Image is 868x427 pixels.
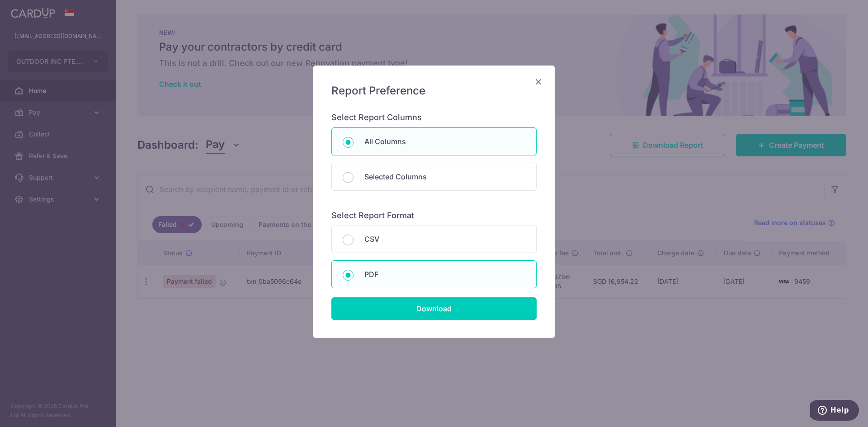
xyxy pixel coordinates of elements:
[364,171,525,182] p: Selected Columns
[810,400,859,422] iframe: Opens a widget where you can find more information
[331,297,537,320] input: Download
[331,211,537,221] h6: Select Report Format
[331,113,537,123] h6: Select Report Columns
[364,234,525,244] p: CSV
[364,136,525,147] p: All Columns
[331,84,537,98] h5: Report Preference
[364,269,525,280] p: PDF
[533,76,544,87] button: Close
